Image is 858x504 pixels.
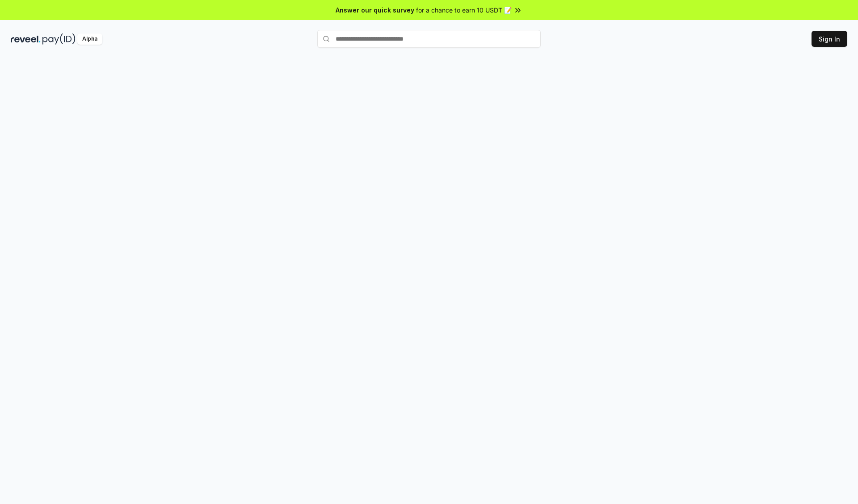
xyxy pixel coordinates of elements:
span: Answer our quick survey [336,5,414,15]
img: pay_id [42,33,76,45]
img: reveel_dark [11,33,41,45]
button: Sign In [812,31,847,47]
div: Alpha [77,33,102,45]
span: for a chance to earn 10 USDT 📝 [416,5,512,15]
